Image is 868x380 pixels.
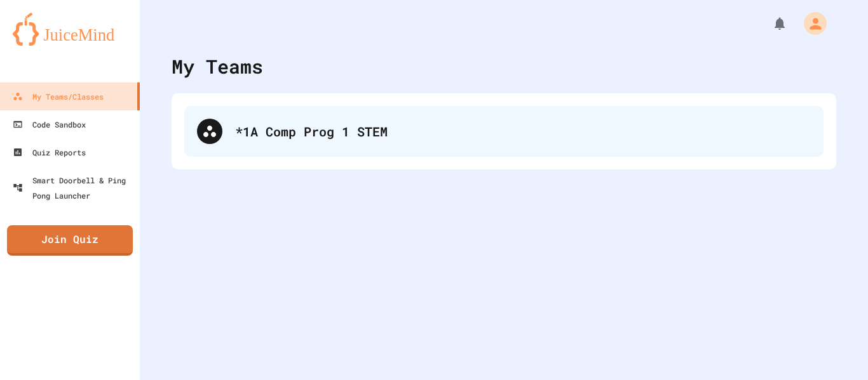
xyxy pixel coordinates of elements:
div: My Teams/Classes [13,89,104,104]
div: *1A Comp Prog 1 STEM [184,106,824,157]
div: Smart Doorbell & Ping Pong Launcher [13,173,135,203]
img: logo-orange.svg [13,13,127,46]
div: My Teams [172,52,263,81]
div: *1A Comp Prog 1 STEM [235,122,811,141]
a: Join Quiz [7,225,133,256]
div: My Notifications [749,13,790,34]
div: My Account [790,9,830,38]
div: Code Sandbox [13,117,86,132]
div: Quiz Reports [13,145,86,160]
